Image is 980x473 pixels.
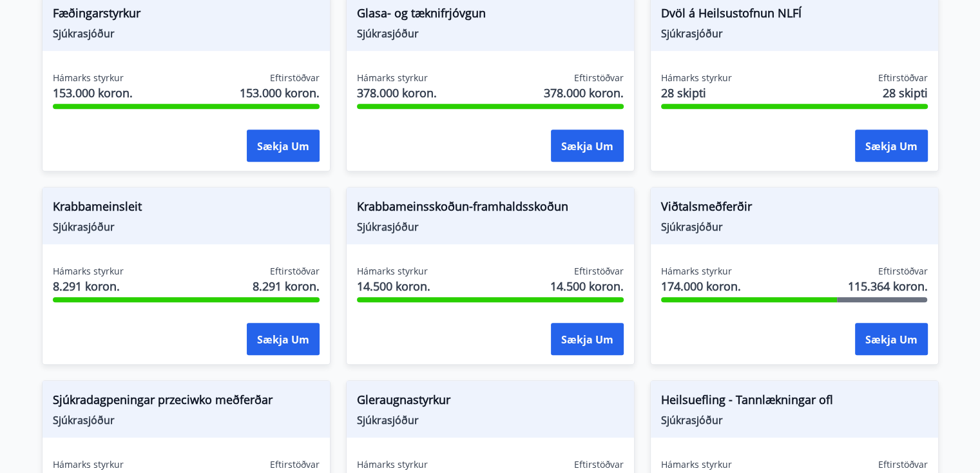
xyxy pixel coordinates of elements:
font: Eftirstöðvar [270,265,320,277]
font: Krabbameinsleit [53,198,142,214]
font: Eftirstöðvar [878,265,928,277]
font: Krabbameinsskoðun-framhaldsskoðun [357,198,568,214]
font: Eftirstöðvar [270,72,320,84]
font: Gleraugnastyrkur [357,392,450,407]
font: Eftirstöðvar [878,72,928,84]
button: Sækja um [551,130,624,162]
font: Hámarks styrkur [661,265,732,277]
font: 28 skipti [883,85,928,101]
font: Hámarks styrkur [53,458,124,470]
font: Sjúkrasjóður [357,413,419,427]
font: Viðtalsmeðferðir [661,198,752,214]
font: 378.000 koron. [357,85,437,101]
font: Sjúkrasjóður [53,26,115,41]
button: Sækja um [855,130,928,162]
font: Glasa- og tæknifrjóvgun [357,5,486,21]
font: 153.000 koron. [53,85,133,101]
font: 174.000 koron. [661,278,741,294]
font: Sjúkrasjóður [357,26,419,41]
button: Sækja um [247,323,320,355]
font: Hámarks styrkur [357,72,428,84]
font: Sækja um [865,333,918,347]
font: Sækja um [561,333,613,347]
font: Hámarks styrkur [357,458,428,470]
font: Sækja um [865,139,918,153]
font: Heilsuefling - Tannlækningar ofl [661,392,833,407]
font: Sjúkrasjóður [661,220,723,234]
font: Sækja um [257,333,309,347]
font: Hámarks styrkur [661,458,732,470]
font: 115.364 koron. [848,278,928,294]
font: 378.000 koron. [544,85,624,101]
font: Dvöl á Heilsustofnun NLFÍ [661,5,802,21]
font: Sjúkradagpeningar przeciwko meðferðar [53,392,273,407]
font: Hámarks styrkur [661,72,732,84]
font: Sækja um [257,139,309,153]
font: 153.000 koron. [240,85,320,101]
button: Sækja um [551,323,624,355]
font: Sækja um [561,139,613,153]
font: Sjúkrasjóður [661,26,723,41]
font: Fæðingarstyrkur [53,5,140,21]
font: Sjúkrasjóður [53,220,115,234]
font: Hámarks styrkur [53,72,124,84]
font: Hámarks styrkur [53,265,124,277]
font: Eftirstöðvar [574,72,624,84]
font: Eftirstöðvar [878,458,928,470]
font: Eftirstöðvar [574,458,624,470]
font: Sjúkrasjóður [661,413,723,427]
font: Eftirstöðvar [270,458,320,470]
font: 14.500 koron. [357,278,430,294]
font: Hámarks styrkur [357,265,428,277]
font: Sjúkrasjóður [53,413,115,427]
font: 8.291 koron. [253,278,320,294]
font: Sjúkrasjóður [357,220,419,234]
button: Sækja um [855,323,928,355]
font: 8.291 koron. [53,278,120,294]
font: 14.500 koron. [550,278,624,294]
font: 28 skipti [661,85,706,101]
font: Eftirstöðvar [574,265,624,277]
button: Sækja um [247,130,320,162]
